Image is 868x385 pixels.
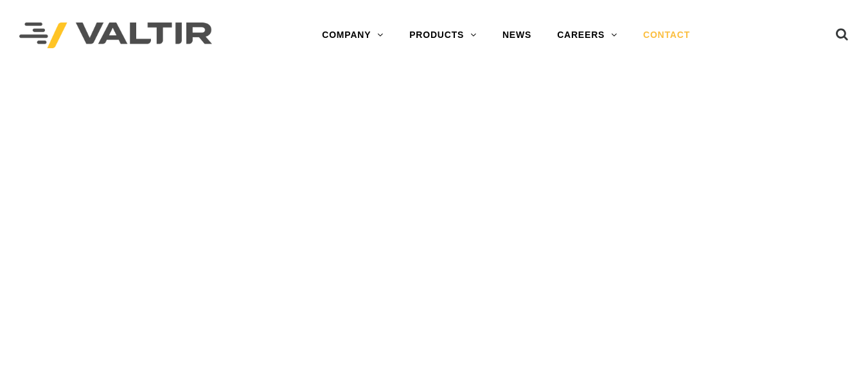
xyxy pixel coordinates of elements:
[396,22,490,48] a: PRODUCTS
[309,22,396,48] a: COMPANY
[544,22,630,48] a: CAREERS
[630,22,703,48] a: CONTACT
[490,22,544,48] a: NEWS
[19,22,212,49] img: Valtir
